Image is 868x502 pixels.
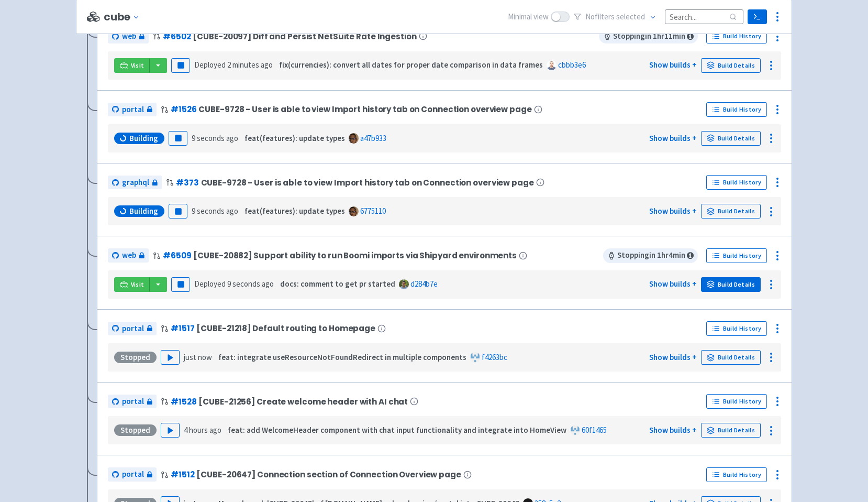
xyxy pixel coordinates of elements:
[194,60,273,70] span: Deployed
[649,60,697,70] a: Show builds +
[228,425,566,435] strong: feat: add WelcomeHeader component with chat input functionality and integrate into HomeView
[169,131,187,146] button: Pause
[706,248,767,263] a: Build History
[192,133,238,143] time: 9 seconds ago
[701,58,761,73] a: Build Details
[701,204,761,219] a: Build Details
[129,206,158,216] span: Building
[706,394,767,409] a: Build History
[122,249,136,261] span: web
[244,133,345,143] strong: feat(features): update types
[649,352,697,362] a: Show builds +
[114,424,157,436] div: Stopped
[706,175,767,190] a: Build History
[108,29,149,43] a: web
[616,12,645,21] span: selected
[161,423,180,438] button: Play
[193,32,416,41] span: [CUBE-20097] Diff and Persist NetSuite Rate Ingestion
[122,30,136,42] span: web
[108,395,157,409] a: portal
[280,279,395,289] strong: docs: comment to get pr started
[108,176,162,190] a: graphql
[360,206,386,216] a: 6775110
[706,29,767,43] a: Build History
[218,352,466,362] strong: feat: integrate useResourceNotFoundRedirect in multiple components
[196,324,375,333] span: [CUBE-21218] Default routing to Homepage
[603,248,698,263] span: Stopping in 1 hr 4 min
[114,58,150,73] a: Visit
[108,467,157,482] a: portal
[227,60,273,70] time: 2 minutes ago
[706,102,767,117] a: Build History
[122,177,149,189] span: graphql
[649,279,697,289] a: Show builds +
[701,350,761,365] a: Build Details
[161,350,180,365] button: Play
[410,279,438,289] a: d284b7e
[184,425,221,435] time: 4 hours ago
[649,133,697,143] a: Show builds +
[171,323,194,334] a: #1517
[193,251,517,260] span: [CUBE-20882] Support ability to run Boomi imports via Shipyard environments
[169,204,187,219] button: Pause
[163,31,191,42] a: #6502
[196,470,461,479] span: [CUBE-20647] Connection section of Connection Overview page
[482,352,507,362] a: f4263bc
[114,352,157,363] div: Stopped
[171,104,196,115] a: #1526
[122,396,144,408] span: portal
[665,9,743,24] input: Search...
[122,323,144,335] span: portal
[701,277,761,292] a: Build Details
[201,178,534,187] span: CUBE-9728 - User is able to view Import history tab on Connection overview page
[198,397,408,406] span: [CUBE-21256] Create welcome header with AI chat
[649,206,697,216] a: Show builds +
[131,61,144,70] span: Visit
[706,467,767,482] a: Build History
[585,11,645,23] span: No filter s
[508,11,549,23] span: Minimal view
[114,277,150,292] a: Visit
[558,60,586,70] a: cbbb3e6
[104,11,144,23] button: cube
[649,425,697,435] a: Show builds +
[706,321,767,336] a: Build History
[701,423,761,438] a: Build Details
[122,468,144,481] span: portal
[360,133,386,143] a: a47b933
[227,279,274,289] time: 9 seconds ago
[198,105,531,114] span: CUBE-9728 - User is able to view Import history tab on Connection overview page
[279,60,543,70] strong: fix(currencies): convert all dates for proper date comparison in data frames
[171,396,196,407] a: #1528
[184,352,212,362] time: just now
[171,277,190,292] button: Pause
[171,58,190,73] button: Pause
[163,250,191,261] a: #6509
[701,131,761,146] a: Build Details
[129,133,158,144] span: Building
[171,469,194,480] a: #1512
[131,280,144,289] span: Visit
[582,425,607,435] a: 60f1465
[108,322,157,336] a: portal
[192,206,238,216] time: 9 seconds ago
[122,104,144,116] span: portal
[108,103,157,117] a: portal
[108,248,149,263] a: web
[176,177,199,188] a: #373
[599,29,698,43] span: Stopping in 1 hr 11 min
[194,279,274,289] span: Deployed
[244,206,345,216] strong: feat(features): update types
[748,9,767,24] a: Terminal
